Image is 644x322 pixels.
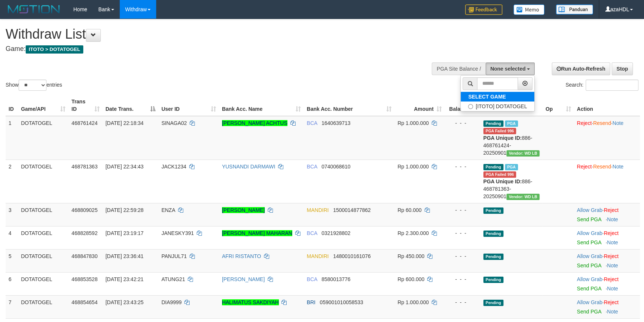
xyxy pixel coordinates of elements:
a: [PERSON_NAME] MAHARAN [222,230,292,236]
td: · [574,203,640,226]
span: [DATE] 23:43:25 [106,299,144,305]
span: Rp 1.000.000 [397,120,429,126]
span: Copy 1480010161076 to clipboard [333,253,371,259]
span: Rp 2.300.000 [397,230,429,236]
td: DOTATOGEL [18,249,68,272]
span: Pending [483,231,503,237]
img: MOTION_logo.png [6,4,62,15]
span: Copy 1500014877862 to clipboard [333,207,371,213]
span: JANESKY391 [161,230,194,236]
a: Send PGA [577,216,601,222]
div: - - - [448,163,477,170]
a: Note [607,216,618,222]
span: 468809025 [71,207,97,213]
label: [ITOTO] DOTATOGEL [461,102,534,111]
a: Reject [604,276,619,282]
a: Send PGA [577,309,601,315]
td: 5 [6,249,18,272]
img: panduan.png [556,4,593,15]
span: [DATE] 23:36:41 [106,253,144,259]
span: Rp 1.000.000 [397,164,429,170]
span: Marked by azaksrdota [505,164,518,170]
a: Allow Grab [577,207,602,213]
span: Pending [483,164,503,170]
a: Send PGA [577,239,601,245]
a: [PERSON_NAME] [222,276,265,282]
a: Allow Grab [577,299,602,305]
th: Trans ID: activate to sort column ascending [68,95,102,116]
a: Send PGA [577,286,601,292]
td: 7 [6,295,18,318]
a: [PERSON_NAME] ACHTUS [222,120,287,126]
td: · · [574,116,640,160]
div: - - - [448,276,477,283]
th: Game/API: activate to sort column ascending [18,95,68,116]
div: - - - [448,252,477,260]
th: User ID: activate to sort column ascending [158,95,219,116]
span: [DATE] 22:18:34 [106,120,144,126]
th: Amount: activate to sort column ascending [395,95,445,116]
a: Stop [612,62,633,75]
td: · [574,249,640,272]
span: 468781363 [71,164,97,170]
a: Reject [604,207,619,213]
div: - - - [448,299,477,306]
a: Reject [577,164,592,170]
span: · [577,230,603,236]
select: Showentries [19,80,46,91]
span: Vendor URL: https://dashboard.q2checkout.com/secure [506,194,540,200]
span: None selected [490,66,526,72]
span: [DATE] 23:42:21 [106,276,144,282]
input: Search: [586,80,638,91]
span: 468761424 [71,120,97,126]
td: 4 [6,226,18,249]
span: SINAGA02 [161,120,187,126]
td: DOTATOGEL [18,226,68,249]
span: Copy 8580013776 to clipboard [322,276,351,282]
span: BCA [307,164,317,170]
span: · [577,253,603,259]
a: Allow Grab [577,230,602,236]
button: None selected [486,62,535,75]
a: Note [612,164,624,170]
td: 3 [6,203,18,226]
span: · [577,207,603,213]
span: PANJUL71 [161,253,187,259]
span: 468854654 [71,299,97,305]
h4: Game: [6,45,422,53]
a: [PERSON_NAME] [222,207,265,213]
div: PGA Site Balance / [432,62,485,75]
th: Action [574,95,640,116]
span: Copy 059001010058533 to clipboard [320,299,363,305]
span: Rp 450.000 [397,253,424,259]
span: ITOTO > DOTATOGEL [26,45,83,54]
span: Vendor URL: https://dashboard.q2checkout.com/secure [506,150,540,157]
td: · [574,295,640,318]
span: Copy 0321928802 to clipboard [322,230,351,236]
td: 6 [6,272,18,295]
a: Send PGA [577,263,601,268]
label: Show entries [6,80,62,91]
a: Note [612,120,624,126]
b: PGA Unique ID: [483,135,522,141]
div: - - - [448,206,477,214]
span: Copy 0740068610 to clipboard [322,164,351,170]
a: Reject [604,230,619,236]
span: Marked by azaksrdota [505,120,518,127]
span: [DATE] 23:19:17 [106,230,144,236]
th: Op: activate to sort column ascending [542,95,574,116]
span: Pending [483,277,503,283]
span: [DATE] 22:34:43 [106,164,144,170]
th: Balance [445,95,480,116]
span: BCA [307,230,317,236]
b: PGA Unique ID: [483,178,522,184]
a: Resend [593,120,611,126]
td: · [574,272,640,295]
span: Rp 600.000 [397,276,424,282]
td: 2 [6,160,18,203]
a: Note [607,239,618,245]
td: DOTATOGEL [18,272,68,295]
a: SELECT GAME [461,92,534,102]
img: Button%20Memo.svg [513,4,545,15]
span: BRI [307,299,315,305]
